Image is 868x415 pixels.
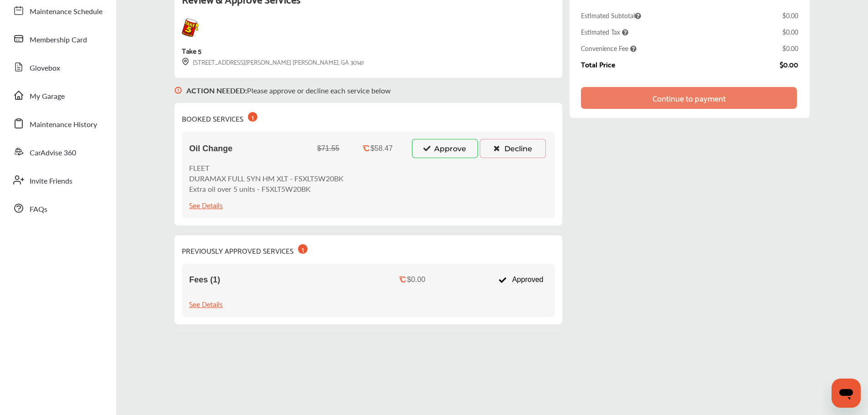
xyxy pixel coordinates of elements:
[30,204,47,215] span: FAQs
[30,6,103,18] span: Maintenance Schedule
[832,379,861,408] iframe: Button to launch messaging window
[182,44,201,56] div: Take 5
[780,60,798,68] div: $0.00
[480,139,546,158] button: Decline
[8,55,107,79] a: Glovebox
[412,139,478,158] button: Approve
[189,275,220,285] span: Fees (1)
[8,83,107,107] a: My Garage
[189,199,223,211] div: See Details
[370,144,393,153] div: $58.47
[8,196,107,220] a: FAQs
[182,19,199,37] img: logo-take5.png
[8,27,107,51] a: Membership Card
[8,140,107,164] a: CarAdvise 360
[182,56,364,67] div: [STREET_ADDRESS][PERSON_NAME] [PERSON_NAME], GA 30141
[782,44,798,53] div: $0.00
[30,175,72,187] span: Invite Friends
[30,34,87,46] span: Membership Card
[189,163,344,173] p: FLEET
[248,112,257,122] div: 1
[30,91,65,102] span: My Garage
[186,85,247,96] b: ACTION NEEDED :
[581,44,637,53] span: Convenience Fee
[175,78,182,103] img: svg+xml;base64,PHN2ZyB3aWR0aD0iMTYiIGhlaWdodD0iMTciIHZpZXdCb3g9IjAgMCAxNiAxNyIgZmlsbD0ibm9uZSIgeG...
[581,11,641,20] span: Estimated Subtotal
[581,60,615,68] div: Total Price
[182,242,308,256] div: PREVIOUSLY APPROVED SERVICES
[407,276,425,284] div: $0.00
[189,297,223,310] div: See Details
[186,85,391,96] p: Please approve or decline each service below
[182,110,257,124] div: BOOKED SERVICES
[581,27,628,36] span: Estimated Tax
[782,11,798,20] div: $0.00
[782,27,798,36] div: $0.00
[30,147,76,159] span: CarAdvise 360
[8,112,107,135] a: Maintenance History
[652,93,726,102] div: Continue to payment
[317,144,339,153] div: $71.55
[30,62,60,74] span: Glovebox
[30,119,97,131] span: Maintenance History
[493,271,548,288] div: Approved
[8,168,107,192] a: Invite Friends
[189,184,344,194] p: Extra oil over 5 units - FSXLT5W20BK
[298,244,308,254] div: 1
[182,58,189,66] img: svg+xml;base64,PHN2ZyB3aWR0aD0iMTYiIGhlaWdodD0iMTciIHZpZXdCb3g9IjAgMCAxNiAxNyIgZmlsbD0ibm9uZSIgeG...
[189,144,232,154] span: Oil Change
[189,173,344,184] p: DURAMAX FULL SYN HM XLT - FSXLT5W20BK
